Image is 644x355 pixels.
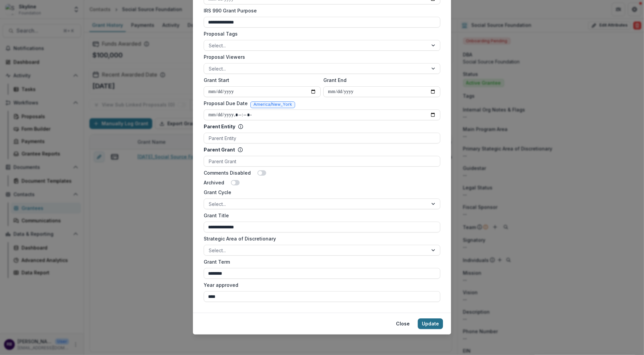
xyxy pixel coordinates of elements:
label: Comments Disabled [204,169,251,176]
p: Parent Entity [204,123,235,130]
label: Grant Title [204,212,436,219]
button: Close [392,318,414,329]
span: America/New_York [253,102,292,107]
button: Update [418,318,443,329]
label: Proposal Viewers [204,53,436,60]
label: Strategic Area of Discretionary [204,235,436,242]
label: Proposal Due Date [204,100,248,107]
label: Year approved [204,281,436,289]
label: Grant Term [204,258,436,265]
label: IRS 990 Grant Purpose [204,7,436,14]
label: Grant Start [204,77,317,84]
label: Grant End [323,77,436,84]
label: Archived [204,179,224,186]
label: Grant Cycle [204,189,436,196]
label: Proposal Tags [204,30,436,37]
p: Parent Grant [204,146,235,153]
